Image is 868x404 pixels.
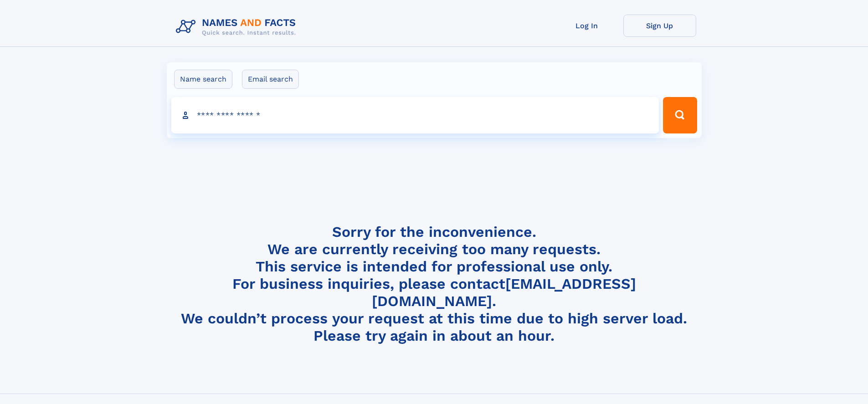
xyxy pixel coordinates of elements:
[372,275,636,310] a: [EMAIL_ADDRESS][DOMAIN_NAME]
[242,70,299,89] label: Email search
[550,15,623,37] a: Log In
[174,70,232,89] label: Name search
[171,97,659,133] input: search input
[172,15,303,39] img: Logo Names and Facts
[663,97,697,133] button: Search Button
[623,15,696,37] a: Sign Up
[172,223,696,345] h4: Sorry for the inconvenience. We are currently receiving too many requests. This service is intend...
